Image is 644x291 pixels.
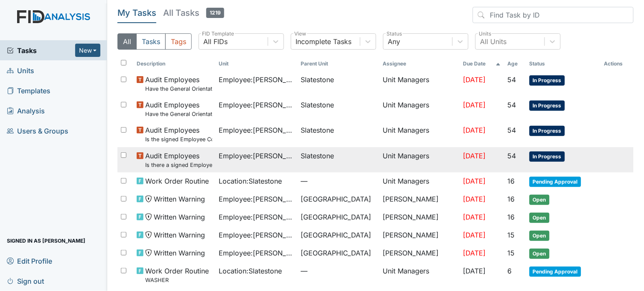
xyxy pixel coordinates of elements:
span: Employee : [PERSON_NAME] [219,151,294,161]
span: Employee : [PERSON_NAME] [219,212,294,222]
span: Slatestone [301,125,334,135]
span: Edit Profile [7,254,52,267]
small: Have the General Orientation and ICF Orientation forms been completed? [145,85,212,93]
div: Incomplete Tasks [296,36,351,47]
span: In Progress [530,151,565,162]
a: Tasks [7,45,75,56]
span: Sign out [7,274,44,288]
span: — [301,176,376,186]
span: [GEOGRAPHIC_DATA] [301,212,372,222]
span: Audit Employees Is the signed Employee Confidentiality Agreement in the file (HIPPA)? [145,125,212,143]
div: All Units [480,36,506,47]
span: Written Warning [154,230,205,240]
th: Assignee [380,56,460,71]
div: All FIDs [203,36,228,47]
span: Employee : [PERSON_NAME] [219,74,294,85]
span: [DATE] [463,151,486,160]
span: Users & Groups [7,124,68,137]
span: [GEOGRAPHIC_DATA] [301,248,372,258]
span: [DATE] [463,126,486,134]
span: Slatestone [301,151,334,161]
td: Unit Managers [380,172,460,190]
span: [DATE] [463,231,486,239]
span: Written Warning [154,248,205,258]
span: 16 [508,177,515,185]
span: Slatestone [301,74,334,85]
span: 54 [508,126,516,134]
span: Employee : [PERSON_NAME] [219,194,294,204]
span: Location : Slatestone [219,266,282,276]
span: 54 [508,101,516,109]
td: Unit Managers [380,122,460,147]
td: [PERSON_NAME] [380,244,460,262]
span: Templates [7,84,50,97]
th: Toggle SortBy [298,56,380,71]
th: Toggle SortBy [460,56,504,71]
span: [DATE] [463,267,486,275]
span: [DATE] [463,213,486,221]
th: Toggle SortBy [504,56,526,71]
input: Toggle All Rows Selected [121,60,126,65]
span: Signed in as [PERSON_NAME] [7,234,85,247]
span: Slatestone [301,100,334,110]
span: In Progress [530,75,565,86]
span: [DATE] [463,177,486,185]
h5: All Tasks [163,7,224,19]
small: WASHER [145,276,209,284]
span: [GEOGRAPHIC_DATA] [301,230,372,240]
td: Unit Managers [380,71,460,96]
span: [DATE] [463,75,486,84]
span: 16 [508,195,515,203]
small: Is the signed Employee Confidentiality Agreement in the file (HIPPA)? [145,135,212,143]
span: 16 [508,213,515,221]
span: 6 [508,267,512,275]
th: Toggle SortBy [216,56,298,71]
span: Employee : [PERSON_NAME] [219,230,294,240]
td: Unit Managers [380,262,460,288]
span: 1219 [206,8,224,18]
h5: My Tasks [117,7,156,19]
div: Type filter [117,33,192,50]
span: Location : Slatestone [219,176,282,186]
span: Employee : [PERSON_NAME] [219,100,294,110]
td: [PERSON_NAME] [380,208,460,226]
span: Open [530,213,550,223]
span: Written Warning [154,194,205,204]
span: Open [530,195,550,205]
th: Actions [601,56,634,71]
small: Is there a signed Employee Job Description in the file for the employee's current position? [145,161,212,169]
span: [GEOGRAPHIC_DATA] [301,194,372,204]
span: In Progress [530,126,565,136]
span: Open [530,231,550,241]
td: Unit Managers [380,96,460,122]
th: Toggle SortBy [526,56,601,71]
button: Tags [165,33,192,50]
small: Have the General Orientation and ICF Orientation forms been completed? [145,110,212,118]
button: All [117,33,137,50]
td: Unit Managers [380,147,460,172]
span: Written Warning [154,212,205,222]
span: Units [7,64,34,77]
span: — [301,266,376,276]
span: 54 [508,75,516,84]
span: Work Order Routine WASHER [145,266,209,284]
td: [PERSON_NAME] [380,226,460,244]
span: Pending Approval [530,267,581,277]
span: 54 [508,151,516,160]
td: [PERSON_NAME] [380,190,460,208]
span: Audit Employees Is there a signed Employee Job Description in the file for the employee's current... [145,151,212,169]
span: Open [530,249,550,259]
span: Employee : [PERSON_NAME] [219,125,294,135]
span: 15 [508,249,515,257]
button: New [75,44,101,57]
th: Toggle SortBy [133,56,215,71]
span: [DATE] [463,249,486,257]
span: In Progress [530,101,565,111]
span: Audit Employees Have the General Orientation and ICF Orientation forms been completed? [145,100,212,118]
span: [DATE] [463,101,486,109]
span: Analysis [7,104,45,117]
span: Pending Approval [530,177,581,187]
span: Work Order Routine [145,176,209,186]
span: 15 [508,231,515,239]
